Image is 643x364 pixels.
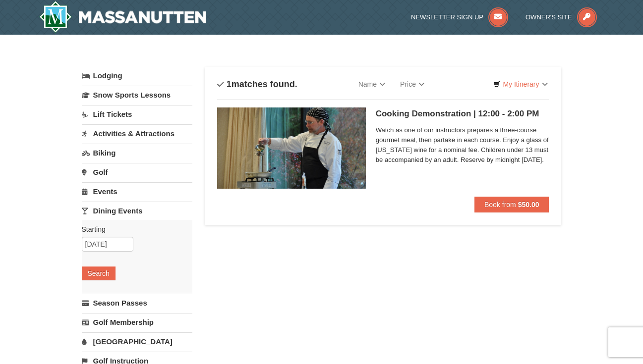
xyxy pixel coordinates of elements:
a: Golf Membership [82,313,192,331]
a: Golf [82,163,192,181]
img: Massanutten Resort Logo [39,1,207,33]
strong: $50.00 [518,201,539,208]
button: Book from $50.00 [474,197,549,212]
a: Snow Sports Lessons [82,86,192,104]
span: Owner's Site [526,13,572,21]
a: Newsletter Sign Up [411,13,508,21]
a: [GEOGRAPHIC_DATA] [82,332,192,351]
img: 6619865-175-4d47c4b8.jpg [217,107,366,189]
a: My Itinerary [487,77,554,92]
a: Lift Tickets [82,105,192,123]
a: Biking [82,144,192,162]
a: Events [82,182,192,201]
label: Starting [82,224,185,234]
a: Price [393,74,432,94]
a: Name [351,74,393,94]
a: Dining Events [82,202,192,220]
span: Book from [484,201,516,208]
span: Watch as one of our instructors prepares a three-course gourmet meal, then partake in each course... [376,125,549,165]
a: Season Passes [82,294,192,312]
button: Search [82,266,116,280]
a: Activities & Attractions [82,124,192,143]
a: Lodging [82,67,192,85]
a: Owner's Site [526,13,597,21]
span: Newsletter Sign Up [411,13,483,21]
a: Massanutten Resort [39,1,207,33]
h5: Cooking Demonstration | 12:00 - 2:00 PM [376,109,549,119]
